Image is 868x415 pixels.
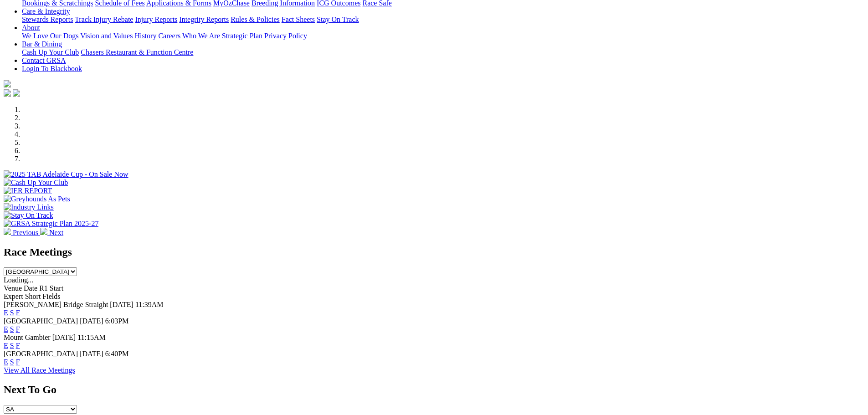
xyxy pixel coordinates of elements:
a: Chasers Restaurant & Function Centre [81,48,193,56]
div: Bar & Dining [22,48,864,56]
a: Stay On Track [317,15,359,23]
img: chevron-left-pager-white.svg [4,228,11,235]
div: Care & Integrity [22,15,864,24]
a: We Love Our Dogs [22,32,78,40]
a: Rules & Policies [231,15,280,23]
a: Login To Blackbook [22,65,82,72]
a: Vision and Values [80,32,133,40]
a: Contact GRSA [22,56,66,64]
a: Bar & Dining [22,40,62,48]
div: About [22,32,864,40]
a: E [4,358,8,366]
span: Fields [42,292,60,300]
span: Loading... [4,276,33,284]
a: E [4,309,8,317]
a: S [10,309,14,317]
img: twitter.svg [13,89,20,97]
a: S [10,342,14,349]
a: Stewards Reports [22,15,73,23]
a: Strategic Plan [222,32,262,40]
a: About [22,24,40,31]
span: Short [25,292,41,300]
a: Careers [158,32,180,40]
img: chevron-right-pager-white.svg [40,228,47,235]
img: Greyhounds As Pets [4,195,70,203]
span: [GEOGRAPHIC_DATA] [4,350,78,358]
img: GRSA Strategic Plan 2025-27 [4,220,98,228]
span: Venue [4,284,22,292]
span: [DATE] [52,333,76,341]
span: R1 Start [39,284,63,292]
img: IER REPORT [4,187,52,195]
span: [DATE] [110,301,134,308]
img: logo-grsa-white.png [4,80,11,87]
a: S [10,325,14,333]
a: F [16,309,20,317]
a: F [16,325,20,333]
a: F [16,342,20,349]
span: 11:15AM [77,333,106,341]
a: F [16,358,20,366]
a: S [10,358,14,366]
h2: Next To Go [4,384,864,396]
img: Industry Links [4,203,54,211]
a: E [4,325,8,333]
span: Mount Gambier [4,333,51,341]
a: Integrity Reports [179,15,229,23]
a: Next [40,229,63,236]
span: [DATE] [80,350,103,358]
img: 2025 TAB Adelaide Cup - On Sale Now [4,170,128,179]
a: Who We Are [182,32,220,40]
a: Privacy Policy [264,32,307,40]
span: Next [49,229,63,236]
a: Cash Up Your Club [22,48,79,56]
img: Cash Up Your Club [4,179,68,187]
span: [DATE] [80,317,103,325]
a: Previous [4,229,40,236]
a: Track Injury Rebate [75,15,133,23]
span: Previous [13,229,38,236]
a: Care & Integrity [22,7,70,15]
span: 11:39AM [135,301,164,308]
span: [GEOGRAPHIC_DATA] [4,317,78,325]
h2: Race Meetings [4,246,864,258]
a: History [134,32,156,40]
span: 6:03PM [105,317,129,325]
span: [PERSON_NAME] Bridge Straight [4,301,108,308]
a: E [4,342,8,349]
a: View All Race Meetings [4,366,75,374]
img: Stay On Track [4,211,53,220]
span: Expert [4,292,23,300]
a: Injury Reports [135,15,177,23]
a: Fact Sheets [282,15,315,23]
span: 6:40PM [105,350,129,358]
span: Date [24,284,37,292]
img: facebook.svg [4,89,11,97]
